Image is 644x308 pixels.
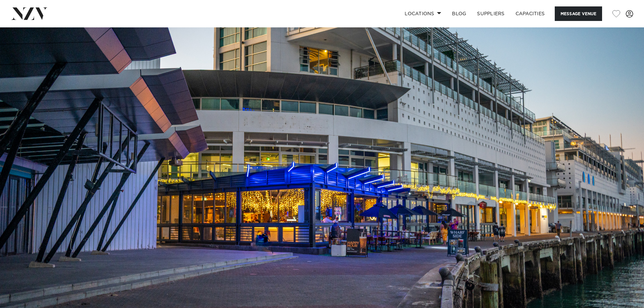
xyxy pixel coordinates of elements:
[399,6,447,21] a: Locations
[11,7,48,20] img: nzv-logo.png
[555,6,602,21] button: Message Venue
[447,6,472,21] a: BLOG
[510,6,550,21] a: Capacities
[472,6,510,21] a: SUPPLIERS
